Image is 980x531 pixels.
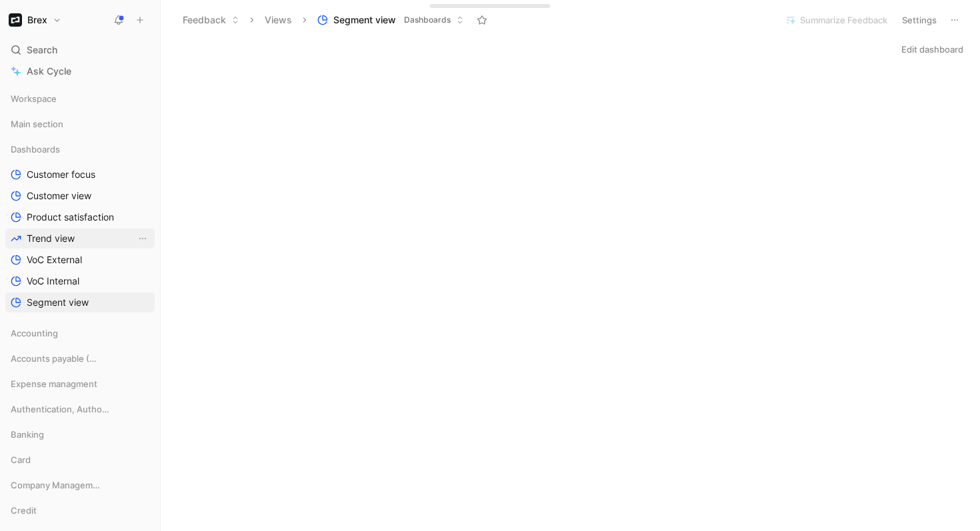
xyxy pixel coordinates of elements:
button: Views [259,10,298,30]
span: Accounts payable (AP) [11,352,100,365]
div: Main section [5,114,155,134]
span: Trend view [27,232,75,245]
div: DashboardsCustomer focusCustomer viewProduct satisfactionTrend viewView actionsVoC ExternalVoC In... [5,139,155,312]
div: Banking [5,424,155,444]
a: VoC Internal [5,271,155,291]
div: Accounting [5,323,155,343]
span: Card [11,453,31,466]
span: Main section [11,117,63,131]
div: Accounts payable (AP) [5,348,155,372]
span: Workspace [11,92,57,105]
span: Segment view [333,13,396,27]
span: Company Management [11,478,101,492]
button: Edit dashboard [895,40,969,59]
div: Credit [5,500,155,520]
span: Credit [11,504,37,517]
button: Segment viewDashboards [311,10,470,30]
div: Authentication, Authorization & Auditing [5,399,155,423]
a: Trend viewView actions [5,229,155,249]
span: Authentication, Authorization & Auditing [11,402,111,416]
div: Expense managment [5,374,155,394]
div: Accounting [5,323,155,347]
button: Feedback [177,10,245,30]
button: Settings [896,11,943,29]
div: Search [5,40,155,60]
div: Card [5,450,155,474]
a: Segment view [5,292,155,312]
div: Authentication, Authorization & Auditing [5,399,155,419]
span: Dashboards [404,13,451,27]
div: Main section [5,114,155,138]
div: Dashboards [5,139,155,159]
a: VoC External [5,250,155,270]
a: Product satisfaction [5,207,155,227]
a: Customer focus [5,165,155,185]
div: Company Management [5,475,155,495]
span: Customer focus [27,168,95,181]
span: Product satisfaction [27,211,114,224]
a: Customer view [5,186,155,206]
button: BrexBrex [5,11,65,29]
div: Credit [5,500,155,524]
h1: Brex [27,14,47,26]
span: Segment view [27,296,89,309]
button: Summarize Feedback [779,11,893,29]
div: Workspace [5,89,155,109]
div: Banking [5,424,155,448]
span: Expense managment [11,377,97,390]
div: Company Management [5,475,155,499]
div: Accounts payable (AP) [5,348,155,368]
img: Brex [9,13,22,27]
span: Banking [11,428,44,441]
span: Accounting [11,326,58,340]
span: Customer view [27,189,91,203]
span: Search [27,42,57,58]
div: Expense managment [5,374,155,398]
span: VoC Internal [27,274,79,288]
span: Ask Cycle [27,63,71,79]
span: VoC External [27,253,82,266]
a: Ask Cycle [5,61,155,81]
div: Card [5,450,155,470]
span: Dashboards [11,143,60,156]
button: View actions [136,232,149,245]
